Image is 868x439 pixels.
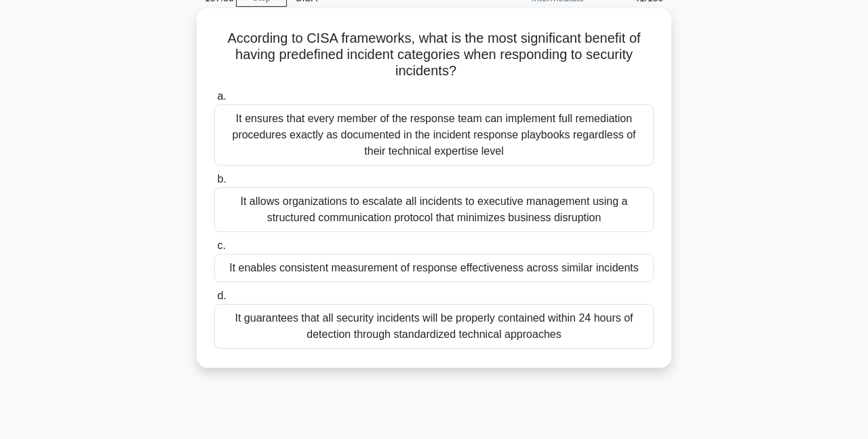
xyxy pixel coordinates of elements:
div: It guarantees that all security incidents will be properly contained within 24 hours of detection... [214,304,654,349]
h5: According to CISA frameworks, what is the most significant benefit of having predefined incident ... [213,30,655,80]
div: It ensures that every member of the response team can implement full remediation procedures exact... [214,104,654,166]
span: b. [217,173,226,185]
span: c. [217,240,225,251]
span: d. [217,290,226,301]
div: It enables consistent measurement of response effectiveness across similar incidents [214,254,654,282]
span: a. [217,90,226,102]
div: It allows organizations to escalate all incidents to executive management using a structured comm... [214,187,654,232]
